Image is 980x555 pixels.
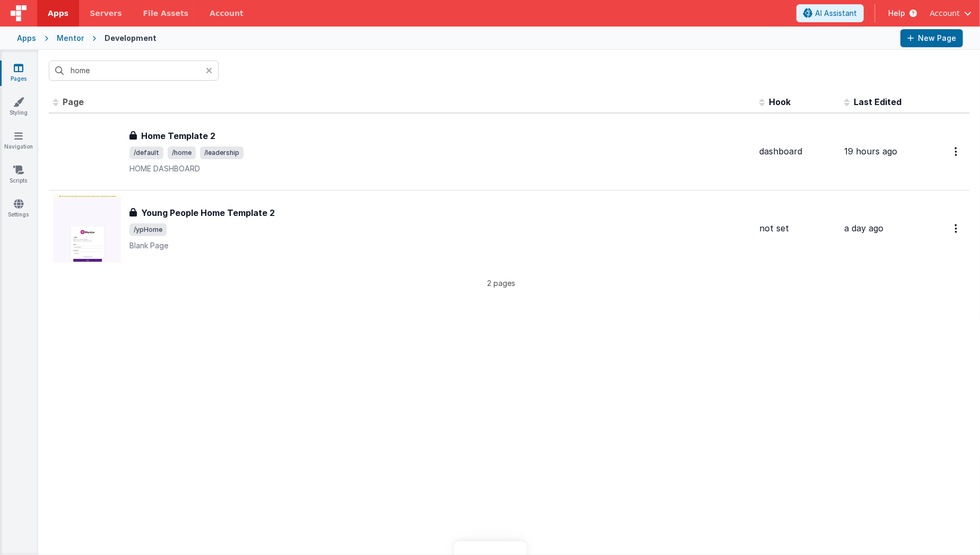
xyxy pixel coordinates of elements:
[48,8,68,19] span: Apps
[854,97,901,107] span: Last Edited
[141,206,275,219] h3: Young People Home Template 2
[168,146,196,159] span: /home
[759,145,836,158] div: dashboard
[844,223,883,233] span: a day ago
[900,29,963,47] button: New Page
[796,4,864,22] button: AI Assistant
[129,163,751,174] p: HOME DASHBOARD
[63,97,84,107] span: Page
[815,8,857,19] span: AI Assistant
[759,222,836,235] div: not set
[141,129,215,142] h3: Home Template 2
[888,8,905,19] span: Help
[948,218,965,239] button: Options
[49,60,219,81] input: Search pages, id's ...
[17,33,36,44] div: Apps
[769,97,791,107] span: Hook
[57,33,84,44] div: Mentor
[129,223,167,236] span: /ypHome
[948,141,965,162] button: Options
[143,8,189,19] span: File Assets
[105,33,157,44] div: Development
[200,146,244,159] span: /leadership
[129,240,751,251] p: Blank Page
[129,146,163,159] span: /default
[49,277,953,289] p: 2 pages
[930,8,972,19] button: Account
[844,146,897,157] span: 19 hours ago
[930,8,960,19] span: Account
[90,8,122,19] span: Servers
